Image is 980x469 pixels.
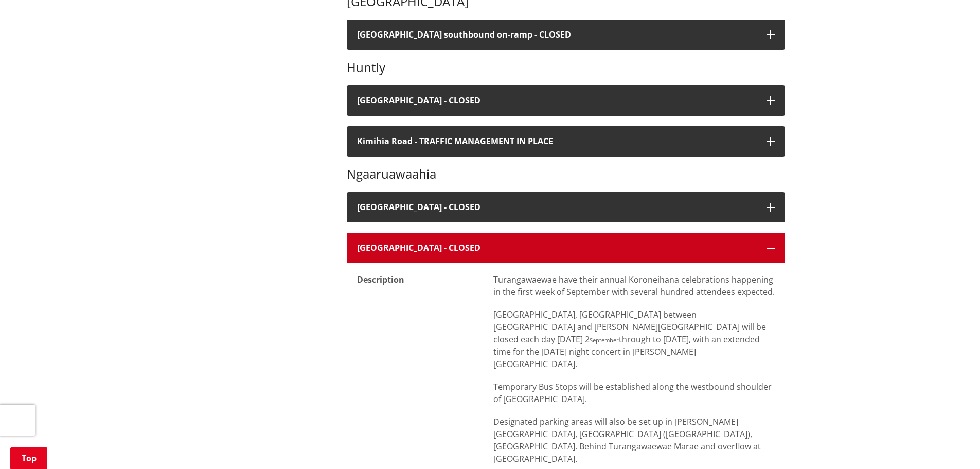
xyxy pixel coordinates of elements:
[10,447,47,469] a: Top
[347,20,785,50] button: [GEOGRAPHIC_DATA] southbound on-ramp - CLOSED
[590,336,619,344] span: September
[357,96,756,106] h4: [GEOGRAPHIC_DATA] - CLOSED
[347,60,785,75] h3: Huntly
[357,136,756,146] h4: Kimihia Road - TRAFFIC MANAGEMENT IN PLACE
[347,167,785,182] h3: Ngaaruawaahia
[493,273,775,298] p: Turangawaewae have their annual Koroneihana celebrations happening in the first week of September...
[933,426,970,463] iframe: Messenger Launcher
[493,380,775,405] p: Temporary Bus Stops will be established along the westbound shoulder of [GEOGRAPHIC_DATA].
[357,30,756,40] h4: [GEOGRAPHIC_DATA] southbound on-ramp - CLOSED
[347,192,785,222] button: [GEOGRAPHIC_DATA] - CLOSED
[357,243,756,253] h4: [GEOGRAPHIC_DATA] - CLOSED
[357,202,756,212] h4: [GEOGRAPHIC_DATA] - CLOSED
[493,308,775,370] p: [GEOGRAPHIC_DATA], [GEOGRAPHIC_DATA] between [GEOGRAPHIC_DATA] and [PERSON_NAME][GEOGRAPHIC_DATA]...
[493,415,775,465] p: Designated parking areas will also be set up in [PERSON_NAME][GEOGRAPHIC_DATA], [GEOGRAPHIC_DATA]...
[347,233,785,263] button: [GEOGRAPHIC_DATA] - CLOSED
[347,85,785,116] button: [GEOGRAPHIC_DATA] - CLOSED
[347,126,785,157] button: Kimihia Road - TRAFFIC MANAGEMENT IN PLACE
